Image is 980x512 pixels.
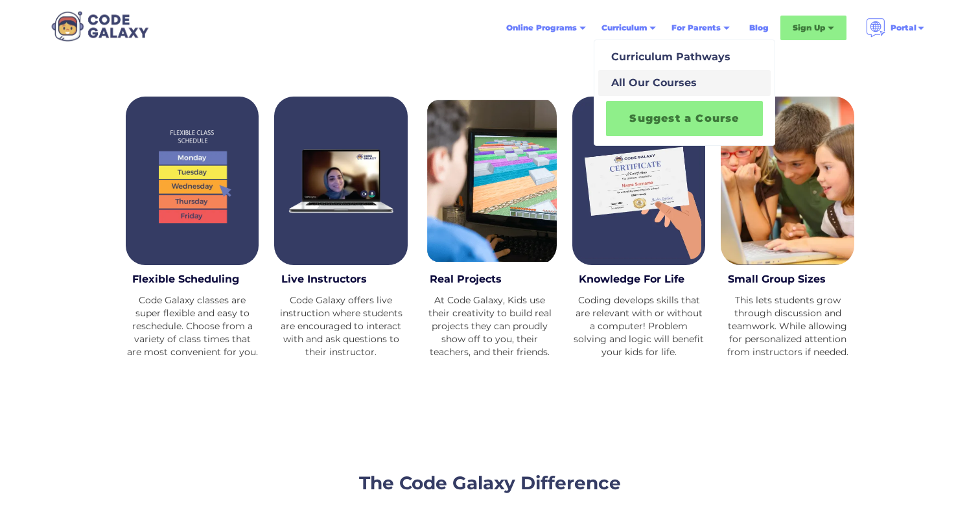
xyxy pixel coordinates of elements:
div: For Parents [664,16,738,40]
h3: Flexible Scheduling [132,272,252,287]
a: Suggest a Course [606,101,763,136]
a: Curriculum Pathways [598,44,771,70]
span: The Code Galaxy Difference [359,472,621,494]
div: Code Galaxy offers live instruction where students are encouraged to interact with and ask questi... [274,294,408,358]
div: All Our Courses [606,75,697,91]
div: Sign Up [780,16,846,40]
div: Curriculum [594,16,664,40]
div: Coding develops skills that are relevant with or without a computer! Problem solving and logic wi... [572,294,706,358]
div: Portal [858,13,933,43]
div: Curriculum Pathways [606,49,730,65]
a: All Our Courses [598,70,771,96]
div: Sign Up [793,21,825,34]
div: At Code Galaxy, Kids use their creativity to build real projects they can proudly show off to you... [423,294,557,358]
h3: Small Group Sizes [728,272,848,287]
h3: Real Projects [430,272,550,287]
div: This lets students grow through discussion and teamwork. While allowing for personalized attentio... [721,294,854,358]
div: Online Programs [498,16,594,40]
h3: Live Instructors [281,272,401,287]
div: Portal [891,21,916,34]
div: Code Galaxy classes are super flexible and easy to reschedule. Choose from a variety of class tim... [126,294,259,358]
a: Blog [741,16,776,40]
div: Curriculum [601,21,647,34]
div: Online Programs [506,21,577,34]
h3: Knowledge For Life [579,272,699,287]
nav: Curriculum [594,40,775,146]
div: For Parents [671,21,721,34]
